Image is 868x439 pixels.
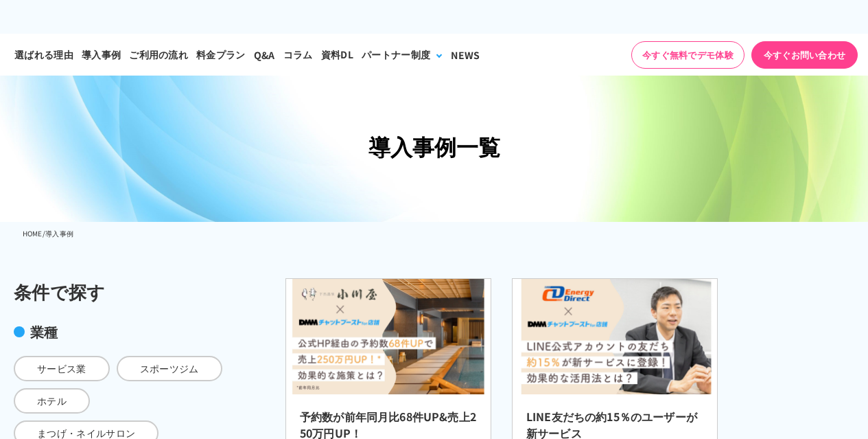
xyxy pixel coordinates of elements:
[117,356,222,381] span: スポーツジム
[14,278,233,305] div: 条件で探す
[78,34,125,76] a: 導入事例
[250,34,279,76] a: Q&A
[362,47,430,62] div: パートナー制度
[43,225,45,242] li: /
[279,34,317,76] a: コラム
[751,41,858,69] a: 今すぐお問い合わせ
[14,388,90,414] span: ホテル
[23,228,43,238] a: HOME
[14,356,110,381] span: サービス業
[192,34,250,76] a: 料金プラン
[10,34,78,76] a: 選ばれる理由
[447,34,484,76] a: NEWS
[125,34,192,76] a: ご利用の流れ
[317,34,357,76] a: 資料DL
[23,130,846,164] h1: 導入事例一覧
[45,225,73,242] li: 導入事例
[14,322,233,342] div: 業種
[631,41,744,69] a: 今すぐ無料でデモ体験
